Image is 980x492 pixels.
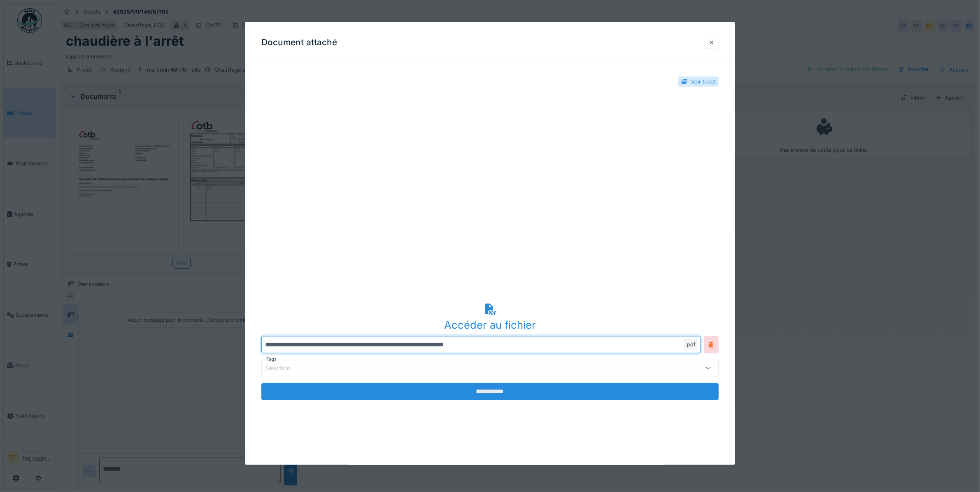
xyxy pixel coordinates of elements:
div: Voir ticket [691,78,716,86]
div: Sélection [265,364,302,373]
div: Accéder au fichier [261,317,719,333]
div: .pdf [684,339,697,350]
label: Tags [265,356,278,363]
h3: Document attaché [261,37,337,48]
